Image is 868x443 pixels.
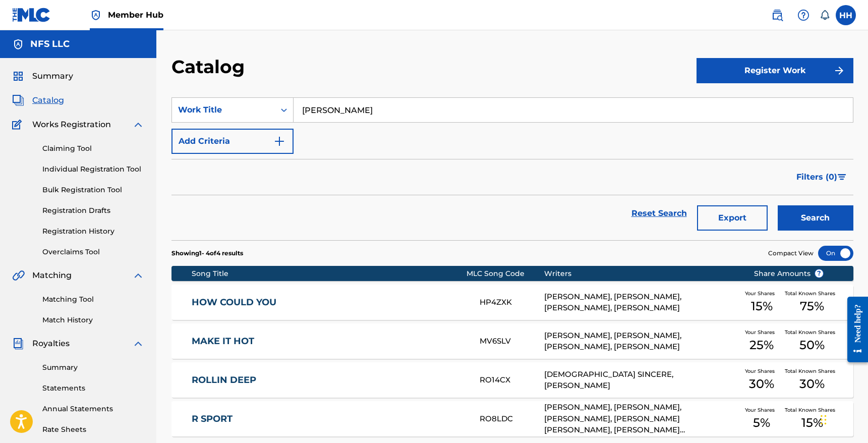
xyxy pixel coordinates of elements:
[171,56,250,78] h2: Catalog
[108,9,163,21] span: Member Hub
[12,70,73,82] a: SummarySummary
[767,5,787,25] a: Public Search
[42,362,144,373] a: Summary
[771,9,783,21] img: search
[42,247,144,257] a: Overclaims Tool
[544,268,738,279] div: Writers
[12,8,51,22] img: MLC Logo
[840,289,868,370] iframe: Resource Center
[796,171,837,183] span: Filters ( 0 )
[626,202,692,225] a: Reset Search
[821,405,827,435] div: Drag
[32,269,72,282] span: Matching
[42,424,144,435] a: Rate Sheets
[12,269,25,282] img: Matching
[30,38,70,50] h5: NFS LLC
[42,294,144,305] a: Matching Tool
[785,367,839,375] span: Total Known Shares
[42,143,144,154] a: Claiming Tool
[12,119,25,131] img: Works Registration
[778,205,853,231] button: Search
[480,336,544,347] div: MV6SLV
[754,268,824,279] span: Share Amounts
[749,336,774,354] span: 25 %
[12,38,24,50] img: Accounts
[544,330,738,353] div: [PERSON_NAME], [PERSON_NAME], [PERSON_NAME], [PERSON_NAME]
[838,174,846,180] img: filter
[745,290,779,297] span: Your Shares
[480,297,544,308] div: HP4ZXK
[801,414,823,432] span: 15 %
[797,9,809,21] img: help
[90,9,102,21] img: Top Rightsholder
[749,375,774,393] span: 30 %
[480,413,544,425] div: RO8LDC
[818,395,868,443] iframe: Chat Widget
[42,185,144,195] a: Bulk Registration Tool
[132,338,144,350] img: expand
[192,297,466,308] a: HOW COULD YOU
[32,338,70,350] span: Royalties
[132,119,144,131] img: expand
[697,58,853,83] button: Register Work
[42,205,144,216] a: Registration Drafts
[751,297,773,315] span: 15 %
[273,135,285,147] img: 9d2ae6d4665cec9f34b9.svg
[42,315,144,325] a: Match History
[790,164,853,190] button: Filters (0)
[171,129,294,154] button: Add Criteria
[32,70,73,82] span: Summary
[192,413,466,425] a: R SPORT
[785,290,839,297] span: Total Known Shares
[132,269,144,282] img: expand
[192,374,466,386] a: ROLLIN DEEP
[42,383,144,394] a: Statements
[800,297,824,315] span: 75 %
[820,10,830,20] div: Notifications
[785,328,839,336] span: Total Known Shares
[793,5,814,25] div: Help
[768,249,814,258] span: Compact View
[178,104,269,116] div: Work Title
[32,94,64,106] span: Catalog
[12,94,24,106] img: Catalog
[753,414,770,432] span: 5 %
[745,367,779,375] span: Your Shares
[697,205,768,231] button: Export
[799,375,825,393] span: 30 %
[42,164,144,175] a: Individual Registration Tool
[171,249,243,258] p: Showing 1 - 4 of 4 results
[192,268,467,279] div: Song Title
[12,94,64,106] a: CatalogCatalog
[745,328,779,336] span: Your Shares
[745,406,779,414] span: Your Shares
[192,336,466,347] a: MAKE IT HOT
[32,119,111,131] span: Works Registration
[42,404,144,414] a: Annual Statements
[544,369,738,392] div: [DEMOGRAPHIC_DATA] SINCERE, [PERSON_NAME]
[833,65,845,77] img: f7272a7cc735f4ea7f67.svg
[799,336,825,354] span: 50 %
[836,5,856,25] div: User Menu
[785,406,839,414] span: Total Known Shares
[12,70,24,82] img: Summary
[12,338,24,350] img: Royalties
[815,269,823,278] span: ?
[544,402,738,436] div: [PERSON_NAME], [PERSON_NAME], [PERSON_NAME], [PERSON_NAME] [PERSON_NAME], [PERSON_NAME] [PERSON_N...
[480,374,544,386] div: RO14CX
[467,268,544,279] div: MLC Song Code
[42,226,144,237] a: Registration History
[544,291,738,314] div: [PERSON_NAME], [PERSON_NAME], [PERSON_NAME], [PERSON_NAME]
[171,97,853,240] form: Search Form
